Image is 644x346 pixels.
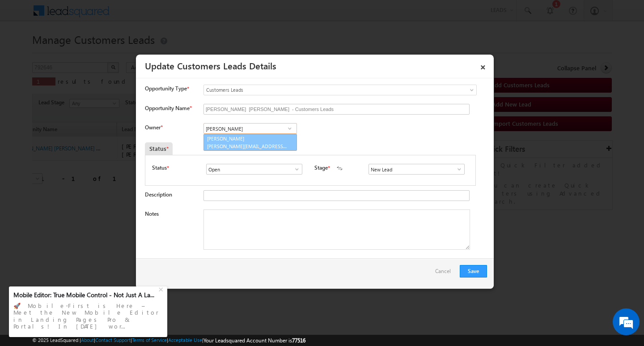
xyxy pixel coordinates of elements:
[13,299,163,333] div: 🚀 Mobile-First is Here – Meet the New Mobile Editor in Landing Pages Pro & Portals! In [DATE] wor...
[145,59,276,72] a: Update Customers Leads Details
[145,105,191,111] label: Opportunity Name
[168,337,202,343] a: Acceptable Use
[145,210,159,217] label: Notes
[284,124,295,133] a: Show All Items
[47,47,150,59] div: Chat with us now
[122,276,162,288] em: Start Chat
[203,123,297,134] input: Type to Search
[206,164,302,175] input: Type to Search
[152,164,167,172] label: Status
[203,85,477,95] a: Customers Leads
[435,265,455,282] a: Cancel
[147,4,168,26] div: Minimize live chat window
[157,283,167,294] div: +
[289,165,300,174] a: Show All Items
[203,337,305,344] span: Your Leadsquared Account Number is
[12,83,163,268] textarea: Type your message and hit 'Enter'
[132,337,167,343] a: Terms of Service
[207,143,288,150] span: [PERSON_NAME][EMAIL_ADDRESS][DOMAIN_NAME]
[460,265,487,278] button: Save
[369,164,465,175] input: Type to Search
[203,134,297,151] a: [PERSON_NAME]
[204,86,440,94] span: Customers Leads
[145,142,173,155] div: Status
[81,337,94,343] a: About
[314,164,328,172] label: Stage
[451,165,462,174] a: Show All Items
[95,337,131,343] a: Contact Support
[475,58,491,73] a: ×
[13,291,157,299] div: Mobile Editor: True Mobile Control - Not Just A La...
[145,85,187,93] span: Opportunity Type
[32,336,305,345] span: © 2025 LeadSquared | | | | |
[292,337,305,344] span: 77516
[145,191,172,198] label: Description
[15,47,38,59] img: d_60004797649_company_0_60004797649
[145,124,162,131] label: Owner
